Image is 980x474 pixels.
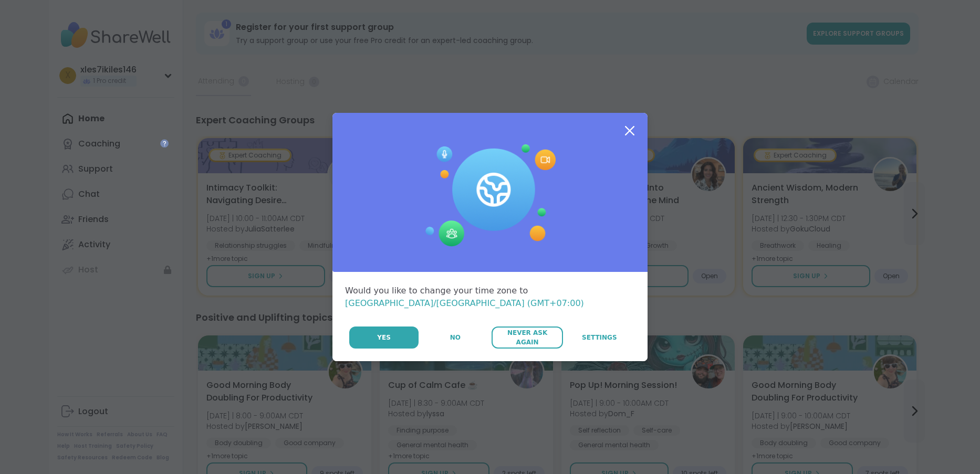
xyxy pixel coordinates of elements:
[564,326,635,349] a: Settings
[345,298,584,308] span: [GEOGRAPHIC_DATA]/[GEOGRAPHIC_DATA] (GMT+07:00)
[497,328,557,347] span: Never Ask Again
[492,326,562,349] button: Never Ask Again
[345,285,635,310] div: Would you like to change your time zone to
[424,144,556,247] img: Session Experience
[582,333,617,342] span: Settings
[450,333,461,342] span: No
[377,333,391,342] span: Yes
[349,326,419,349] button: Yes
[160,139,169,148] iframe: Spotlight
[420,326,491,349] button: No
